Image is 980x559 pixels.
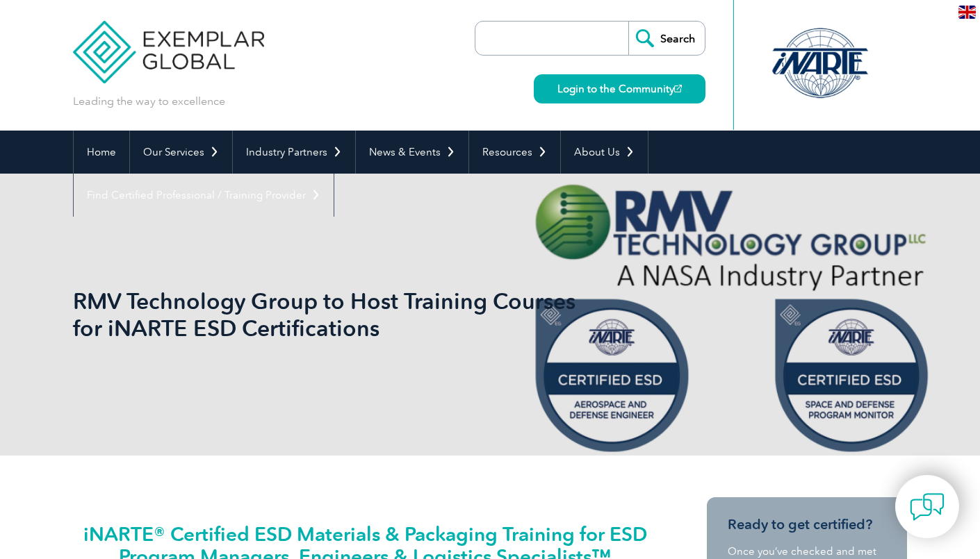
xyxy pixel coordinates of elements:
[74,174,334,217] a: Find Certified Professional / Training Provider
[628,22,705,55] input: Search
[534,74,705,103] a: Login to the Community
[356,131,468,174] a: News & Events
[73,94,225,109] p: Leading the way to excellence
[74,131,129,174] a: Home
[674,85,682,92] img: open_square.png
[958,6,976,19] img: en
[469,131,560,174] a: Resources
[561,131,648,174] a: About Us
[233,131,355,174] a: Industry Partners
[130,131,232,174] a: Our Services
[910,490,945,524] img: contact-chat.png
[73,287,607,342] h1: RMV Technology Group to Host Training Courses for iNARTE ESD Certifications
[728,516,886,533] h3: Ready to get certified?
